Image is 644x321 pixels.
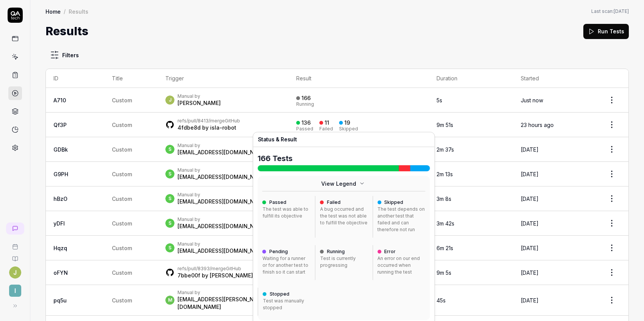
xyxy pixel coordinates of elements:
[437,269,451,276] time: 9m 5s
[177,272,253,279] div: by
[3,238,27,250] a: Book a call with us
[591,8,629,15] button: Last scan:[DATE]
[177,118,240,124] div: GitHub
[325,119,329,126] div: 11
[112,269,132,276] span: Custom
[377,255,425,276] div: An error on our end occurred when running the test
[521,245,539,251] time: [DATE]
[177,124,240,132] div: by
[177,198,267,205] div: [EMAIL_ADDRESS][DOMAIN_NAME]
[46,23,88,40] h1: Results
[263,298,311,311] div: Test was manually stopped
[53,245,67,251] a: Hqzq
[177,247,267,255] div: [EMAIL_ADDRESS][DOMAIN_NAME]
[9,266,21,279] button: J
[302,119,311,126] div: 136
[53,146,68,153] a: GDBk
[177,173,267,181] div: [EMAIL_ADDRESS][DOMAIN_NAME]
[296,127,313,131] div: Passed
[262,206,311,219] div: The test was able to fulfill its objective
[614,8,629,14] time: [DATE]
[177,272,200,279] a: 7bbe00f
[177,290,281,296] div: Manual by
[344,119,350,126] div: 19
[112,196,132,202] span: Custom
[210,124,236,131] a: isla-robot
[177,93,221,99] div: Manual by
[3,279,27,298] button: I
[258,154,293,163] span: 166 Tests
[437,245,453,251] time: 6m 21s
[177,167,267,173] div: Manual by
[270,293,289,295] div: Stopped
[319,127,333,131] div: Failed
[165,145,174,154] span: s
[513,69,595,88] th: Started
[437,146,454,153] time: 2m 37s
[46,8,61,15] a: Home
[521,220,539,227] time: [DATE]
[521,122,554,128] time: 23 hours ago
[64,8,66,15] div: /
[165,243,174,252] span: s
[112,122,132,128] span: Custom
[583,24,629,39] button: Run Tests
[112,297,132,304] span: Custom
[320,255,368,269] div: Test is currently progressing
[165,96,174,105] span: J
[258,176,430,191] button: View Legend
[112,220,132,227] span: Custom
[437,220,454,227] time: 3m 42s
[112,146,132,153] span: Custom
[437,196,451,202] time: 3m 8s
[177,142,267,149] div: Manual by
[521,146,539,153] time: [DATE]
[437,171,453,177] time: 2m 13s
[53,122,67,128] a: Qf3P
[53,269,68,276] a: oFYN
[177,99,221,107] div: [PERSON_NAME]
[384,251,396,252] div: Error
[69,8,88,15] div: Results
[165,296,174,305] span: m
[3,250,27,262] a: Documentation
[46,69,104,88] th: ID
[327,202,341,203] div: Failed
[296,102,314,106] div: Running
[210,272,253,279] a: [PERSON_NAME]
[327,251,345,252] div: Running
[165,194,174,203] span: s
[384,202,403,203] div: Skipped
[53,97,66,103] a: A710
[177,149,267,156] div: [EMAIL_ADDRESS][DOMAIN_NAME]
[521,196,539,202] time: [DATE]
[521,297,539,304] time: [DATE]
[591,8,629,15] span: Last scan:
[112,97,132,103] span: Custom
[521,97,543,103] time: Just now
[521,269,539,276] time: [DATE]
[377,206,425,233] div: The test depends on another test that failed and can therefore not run
[302,95,311,102] div: 166
[269,251,288,252] div: Pending
[177,266,253,272] div: GitHub
[112,171,132,177] span: Custom
[437,297,446,304] time: 45s
[165,219,174,228] span: s
[6,222,24,235] a: New conversation
[158,69,288,88] th: Trigger
[177,118,225,124] a: refs/pull/8413/merge
[177,222,267,230] div: [EMAIL_ADDRESS][DOMAIN_NAME]
[53,220,65,227] a: yDFI
[53,297,67,304] a: pq5u
[177,241,267,247] div: Manual by
[46,47,83,63] button: Filters
[429,69,513,88] th: Duration
[53,171,68,177] a: G9PH
[258,137,430,142] h4: Status & Result
[177,266,226,271] a: refs/pull/8393/merge
[437,97,442,103] time: 5s
[320,206,368,226] div: A bug occurred and the test was not able to fulfill the objective
[177,192,267,198] div: Manual by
